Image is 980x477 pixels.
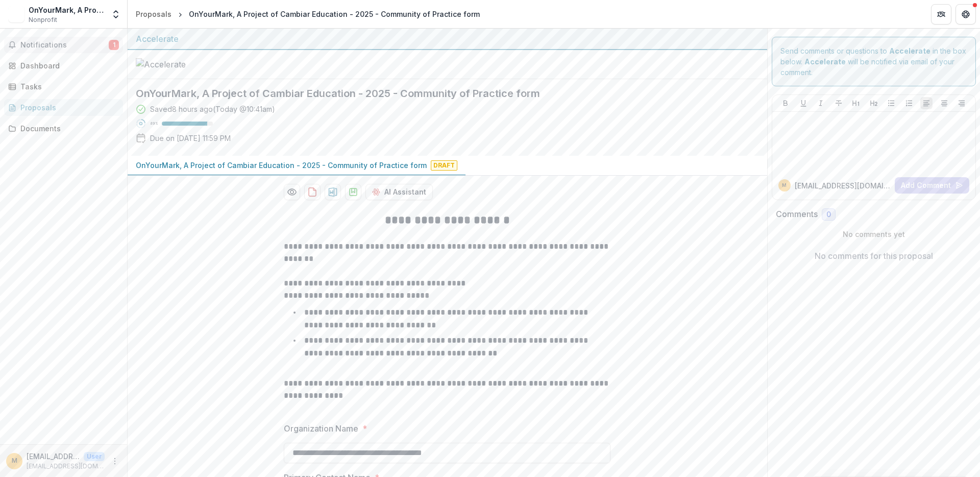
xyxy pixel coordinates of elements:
[832,97,845,109] button: Strike
[109,4,123,25] button: Open entity switcher
[136,87,743,100] h2: OnYourMark, A Project of Cambiar Education - 2025 - Community of Practice form
[955,97,968,109] button: Align Right
[325,184,341,200] button: download-proposal
[284,184,300,200] button: Preview 8a325032-99a0-4164-89ae-4770b6bda7e5-0.pdf
[136,33,759,45] div: Accelerate
[284,422,358,435] p: Organization Name
[4,57,123,74] a: Dashboard
[889,46,930,55] strong: Accelerate
[795,180,891,191] p: [EMAIL_ADDRESS][DOMAIN_NAME]
[20,81,115,92] div: Tasks
[150,120,158,127] p: 89 %
[150,133,231,144] p: Due on [DATE] 11:59 PM
[931,4,951,25] button: Partners
[920,97,933,109] button: Align Left
[189,9,480,19] div: OnYourMark, A Project of Cambiar Education - 2025 - Community of Practice form
[776,209,818,219] h2: Comments
[12,458,17,464] div: mabreu@onyourmarkeducation.org
[431,160,457,171] span: Draft
[4,78,123,95] a: Tasks
[885,97,897,109] button: Bullet List
[804,57,846,66] strong: Accelerate
[779,97,792,109] button: Bold
[782,183,787,188] div: mabreu@onyourmarkeducation.org
[903,97,915,109] button: Ordered List
[895,177,969,194] button: Add Comment
[20,41,109,50] span: Notifications
[136,9,171,19] div: Proposals
[797,97,810,109] button: Underline
[27,451,80,462] p: [EMAIL_ADDRESS][DOMAIN_NAME]
[868,97,880,109] button: Heading 2
[776,229,972,240] p: No comments yet
[109,40,119,50] span: 1
[938,97,950,109] button: Align Center
[365,184,433,200] button: AI Assistant
[20,102,115,113] div: Proposals
[850,97,862,109] button: Heading 1
[150,104,275,114] div: Saved 8 hours ago ( Today @ 10:41am )
[84,452,105,461] p: User
[4,120,123,137] a: Documents
[132,7,484,21] nav: breadcrumb
[955,4,976,25] button: Get Help
[20,60,115,71] div: Dashboard
[20,123,115,134] div: Documents
[345,184,361,200] button: download-proposal
[4,37,123,53] button: Notifications1
[4,99,123,116] a: Proposals
[772,37,976,86] div: Send comments or questions to in the box below. will be notified via email of your comment.
[826,210,831,219] span: 0
[304,184,321,200] button: download-proposal
[29,5,105,15] div: OnYourMark, A Project of Cambiar Education
[132,7,176,21] a: Proposals
[136,58,238,70] img: Accelerate
[27,462,105,471] p: [EMAIL_ADDRESS][DOMAIN_NAME]
[136,160,427,171] p: OnYourMark, A Project of Cambiar Education - 2025 - Community of Practice form
[109,455,121,467] button: More
[815,97,827,109] button: Italicize
[815,250,933,262] p: No comments for this proposal
[29,15,57,25] span: Nonprofit
[8,6,24,22] img: OnYourMark, A Project of Cambiar Education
